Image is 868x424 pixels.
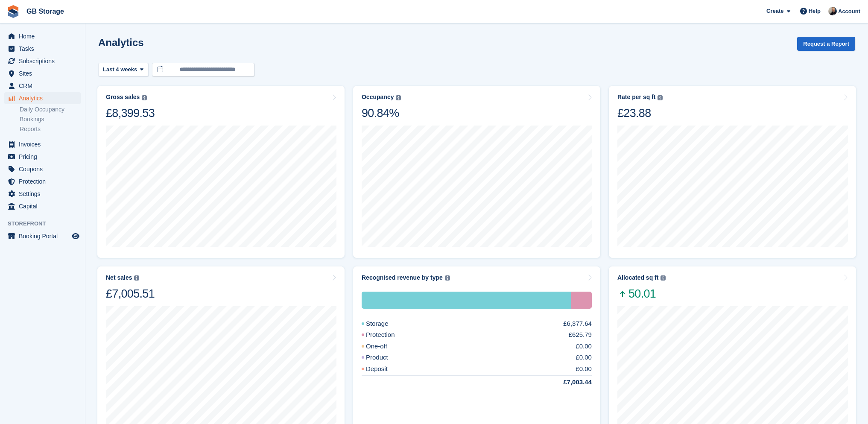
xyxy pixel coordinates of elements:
[106,274,132,281] div: Net sales
[362,274,443,281] div: Recognised revenue by type
[19,55,70,67] span: Subscriptions
[362,106,401,120] div: 90.84%
[4,230,81,242] a: menu
[617,274,658,281] div: Allocated sq ft
[362,353,409,363] div: Product
[362,330,415,340] div: Protection
[4,92,81,104] a: menu
[576,342,592,351] div: £0.00
[7,5,20,18] img: stora-icon-8386f47178a22dfd0bd8f6a31ec36ba5ce8667c1dd55bd0f319d3a0aa187defe.svg
[569,330,592,340] div: £625.79
[658,95,663,100] img: icon-info-grey-7440780725fd019a000dd9b08b2336e03edf1995a4989e88bcd33f0948082b44.svg
[134,275,139,281] img: icon-info-grey-7440780725fd019a000dd9b08b2336e03edf1995a4989e88bcd33f0948082b44.svg
[838,7,860,16] span: Account
[23,4,67,18] a: GB Storage
[4,175,81,187] a: menu
[660,275,666,281] img: icon-info-grey-7440780725fd019a000dd9b08b2336e03edf1995a4989e88bcd33f0948082b44.svg
[543,377,592,387] div: £7,003.44
[4,80,81,92] a: menu
[362,319,409,329] div: Storage
[106,287,155,301] div: £7,005.51
[4,200,81,212] a: menu
[617,106,663,120] div: £23.88
[19,188,70,200] span: Settings
[4,163,81,175] a: menu
[98,37,144,48] h2: Analytics
[8,219,85,228] span: Storefront
[362,342,408,351] div: One-off
[362,364,408,374] div: Deposit
[19,230,70,242] span: Booking Portal
[106,94,140,101] div: Gross sales
[142,95,147,100] img: icon-info-grey-7440780725fd019a000dd9b08b2336e03edf1995a4989e88bcd33f0948082b44.svg
[20,115,81,123] a: Bookings
[809,7,821,15] span: Help
[19,138,70,150] span: Invoices
[19,151,70,163] span: Pricing
[617,287,666,301] span: 50.01
[19,175,70,187] span: Protection
[576,353,592,363] div: £0.00
[19,163,70,175] span: Coupons
[4,151,81,163] a: menu
[20,125,81,133] a: Reports
[98,63,149,77] button: Last 4 weeks
[70,231,81,241] a: Preview store
[20,105,81,114] a: Daily Occupancy
[4,43,81,55] a: menu
[571,292,592,309] div: Protection
[362,94,394,101] div: Occupancy
[19,80,70,92] span: CRM
[617,94,655,101] div: Rate per sq ft
[19,200,70,212] span: Capital
[4,30,81,42] a: menu
[19,43,70,55] span: Tasks
[396,95,401,100] img: icon-info-grey-7440780725fd019a000dd9b08b2336e03edf1995a4989e88bcd33f0948082b44.svg
[576,364,592,374] div: £0.00
[4,188,81,200] a: menu
[106,106,155,120] div: £8,399.53
[766,7,783,15] span: Create
[563,319,592,329] div: £6,377.64
[19,67,70,79] span: Sites
[103,65,137,74] span: Last 4 weeks
[4,67,81,79] a: menu
[19,92,70,104] span: Analytics
[4,138,81,150] a: menu
[797,37,855,51] button: Request a Report
[4,55,81,67] a: menu
[19,30,70,42] span: Home
[445,275,450,281] img: icon-info-grey-7440780725fd019a000dd9b08b2336e03edf1995a4989e88bcd33f0948082b44.svg
[828,7,837,15] img: Karl Walker
[362,292,571,309] div: Storage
